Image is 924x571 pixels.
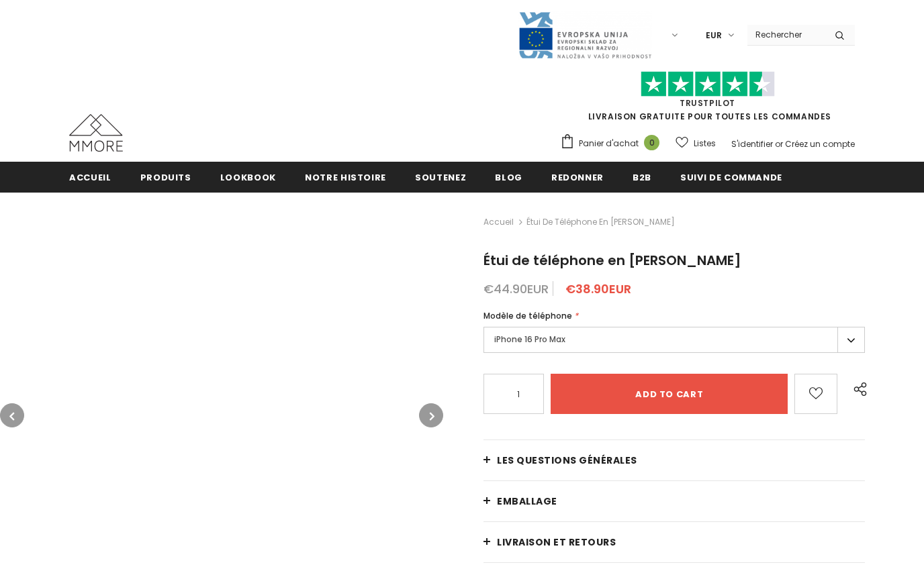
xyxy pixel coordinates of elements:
[497,535,616,549] span: Livraison et retours
[785,138,855,150] a: Créez un compte
[775,138,783,150] span: or
[706,29,722,42] span: EUR
[551,171,604,184] span: Redonner
[680,97,735,109] a: TrustPilot
[220,171,276,184] span: Lookbook
[495,162,522,192] a: Blog
[633,171,651,184] span: B2B
[680,171,782,184] span: Suivi de commande
[483,251,741,270] span: Étui de téléphone en [PERSON_NAME]
[731,138,773,150] a: S'identifier
[69,114,123,152] img: Cas MMORE
[633,162,651,192] a: B2B
[641,71,775,97] img: Faites confiance aux étoiles pilotes
[483,214,514,230] a: Accueil
[305,162,386,192] a: Notre histoire
[497,495,557,508] span: EMBALLAGE
[676,132,716,155] a: Listes
[140,171,191,184] span: Produits
[69,162,111,192] a: Accueil
[483,522,865,562] a: Livraison et retours
[483,481,865,521] a: EMBALLAGE
[560,77,855,122] span: LIVRAISON GRATUITE POUR TOUTES LES COMMANDES
[483,440,865,480] a: Les questions générales
[305,171,386,184] span: Notre histoire
[694,137,716,150] span: Listes
[747,25,825,44] input: Search Site
[483,327,865,353] label: iPhone 16 Pro Max
[680,162,782,192] a: Suivi de commande
[220,162,276,192] a: Lookbook
[495,171,522,184] span: Blog
[518,11,652,60] img: Javni Razpis
[526,214,675,230] span: Étui de téléphone en [PERSON_NAME]
[560,134,666,154] a: Panier d'achat 0
[644,135,659,150] span: 0
[497,454,637,467] span: Les questions générales
[415,162,466,192] a: soutenez
[565,280,631,297] span: €38.90EUR
[483,280,549,297] span: €44.90EUR
[551,374,788,414] input: Add to cart
[518,29,652,40] a: Javni Razpis
[551,162,604,192] a: Redonner
[69,171,111,184] span: Accueil
[140,162,191,192] a: Produits
[579,137,639,150] span: Panier d'achat
[483,310,572,321] span: Modèle de téléphone
[415,171,466,184] span: soutenez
